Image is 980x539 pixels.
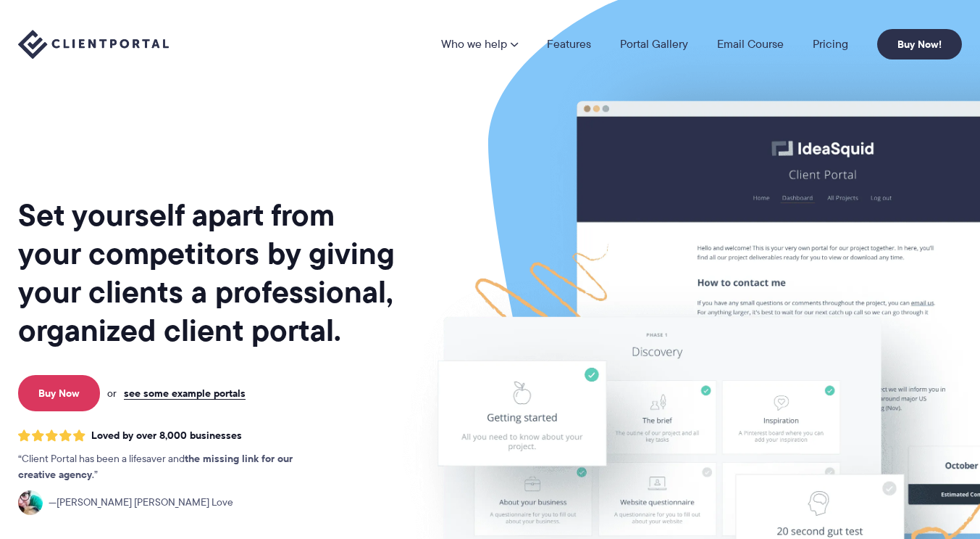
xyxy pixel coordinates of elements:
strong: the missing link for our creative agency [18,450,293,482]
a: Pricing [813,38,848,50]
a: Buy Now! [877,29,962,59]
span: [PERSON_NAME] [PERSON_NAME] Love [49,495,233,511]
a: Email Course [717,38,784,50]
p: Client Portal has been a lifesaver and . [18,451,322,483]
a: see some example portals [124,387,246,400]
a: Buy Now [18,375,100,411]
span: or [107,387,117,400]
a: Features [547,38,591,50]
span: Loved by over 8,000 businesses [91,429,242,442]
a: Who we help [441,38,518,50]
a: Portal Gallery [620,38,688,50]
h1: Set yourself apart from your competitors by giving your clients a professional, organized client ... [18,196,395,350]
